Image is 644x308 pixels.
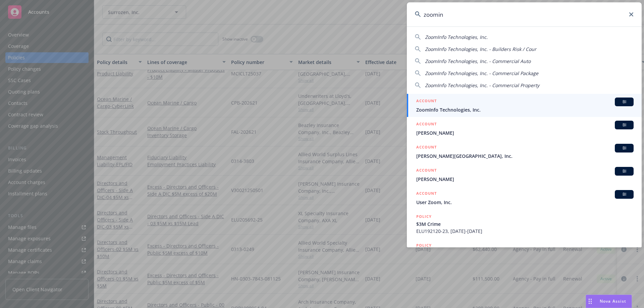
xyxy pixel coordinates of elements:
[416,129,634,136] span: [PERSON_NAME]
[425,70,538,76] span: ZoomInfo Technologies, Inc. - Commercial Package
[407,238,642,267] a: POLICY
[407,163,642,186] a: ACCOUNTBI[PERSON_NAME]
[425,34,488,40] span: ZoomInfo Technologies, Inc.
[416,121,437,129] h5: ACCOUNT
[618,145,631,151] span: BI
[416,106,634,113] span: ZoomInfo Technologies, Inc.
[407,186,642,209] a: ACCOUNTBIUser Zoom, Inc.
[407,117,642,140] a: ACCOUNTBI[PERSON_NAME]
[416,144,437,152] h5: ACCOUNT
[425,82,539,88] span: ZoomInfo Technologies, Inc. - Commercial Property
[407,2,642,26] input: Search...
[416,213,432,220] h5: POLICY
[416,167,437,175] h5: ACCOUNT
[600,298,626,304] span: Nova Assist
[416,199,634,206] span: User Zoom, Inc.
[416,152,634,160] span: [PERSON_NAME][GEOGRAPHIC_DATA], Inc.
[618,122,631,128] span: BI
[416,228,634,235] span: ELU192120-23, [DATE]-[DATE]
[416,190,437,198] h5: ACCOUNT
[586,295,594,308] div: Drag to move
[586,295,632,308] button: Nova Assist
[416,242,432,249] h5: POLICY
[416,221,634,228] span: $3M Crime
[416,98,437,106] h5: ACCOUNT
[618,168,631,174] span: BI
[425,46,536,52] span: ZoomInfo Technologies, Inc. - Builders Risk / Cour
[425,58,531,64] span: ZoomInfo Technologies, Inc. - Commercial Auto
[407,140,642,163] a: ACCOUNTBI[PERSON_NAME][GEOGRAPHIC_DATA], Inc.
[407,94,642,117] a: ACCOUNTBIZoomInfo Technologies, Inc.
[618,191,631,197] span: BI
[618,99,631,105] span: BI
[416,176,634,183] span: [PERSON_NAME]
[407,209,642,238] a: POLICY$3M CrimeELU192120-23, [DATE]-[DATE]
